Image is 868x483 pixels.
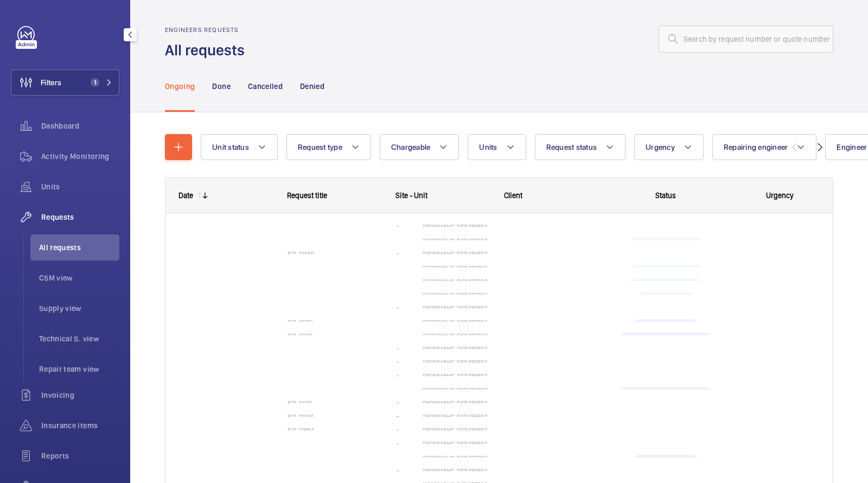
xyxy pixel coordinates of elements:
p: CBRE GWS- [GEOGRAPHIC_DATA] ([GEOGRAPHIC_DATA][PERSON_NAME]) [505,471,599,481]
span: Client [504,191,522,200]
button: Repairing engineer [712,134,817,160]
p: CBRE GWS- [GEOGRAPHIC_DATA] ([GEOGRAPHIC_DATA][PERSON_NAME]) [505,443,599,454]
p: [GEOGRAPHIC_DATA][PERSON_NAME] [423,372,490,379]
span: Unit status [212,143,249,151]
span: Supply view [39,303,119,314]
p: CBRE GWS- [GEOGRAPHIC_DATA] ([GEOGRAPHIC_DATA][PERSON_NAME]) [505,430,599,441]
span: Request status [546,143,597,151]
p: [GEOGRAPHIC_DATA][PERSON_NAME] [423,440,490,447]
p: [GEOGRAPHIC_DATA][PERSON_NAME] [423,250,490,257]
button: Units [468,134,526,160]
button: Urgency [634,134,704,160]
span: Reports [41,450,119,461]
p: Done [212,81,230,92]
button: Request type [286,134,371,160]
button: Request status [535,134,626,160]
p: CBRE GWS- [GEOGRAPHIC_DATA] ([GEOGRAPHIC_DATA][PERSON_NAME]) [505,403,599,414]
span: Engineer [837,143,867,151]
span: Urgency [766,191,794,200]
p: [GEOGRAPHIC_DATA][PERSON_NAME] [423,467,490,474]
span: Repairing engineer [724,143,788,151]
p: [GEOGRAPHIC_DATA][PERSON_NAME] [423,413,490,420]
h2: R25-10119 [288,399,382,406]
p: [GEOGRAPHIC_DATA][PERSON_NAME] [423,304,490,311]
span: Site - Unit [395,191,427,200]
span: Filters [41,77,61,88]
p: [GEOGRAPHIC_DATA][PERSON_NAME] [423,223,490,230]
p: Denied [300,81,324,92]
span: Insurance items [41,420,119,431]
p: CBRE GWS- [GEOGRAPHIC_DATA] ([GEOGRAPHIC_DATA][PERSON_NAME]) [505,226,599,237]
span: Status [655,191,676,200]
span: Units [479,143,497,151]
span: 1 [91,78,99,87]
span: Activity Monitoring [41,151,119,162]
h2: R25-10085 [288,413,382,420]
button: Unit status [201,134,278,160]
input: Search by request number or quote number [659,26,833,53]
p: CBRE GWS- [GEOGRAPHIC_DATA] ([GEOGRAPHIC_DATA][PERSON_NAME]) [505,253,599,264]
button: Filters1 [11,69,119,96]
h2: Engineers requests [165,26,251,34]
span: Request title [287,191,327,200]
span: Technical S. view [39,333,119,344]
span: Urgency [646,143,675,151]
h2: R25-10185 [288,332,382,339]
span: Requests [41,212,119,223]
span: Repair team view [39,364,119,374]
p: [GEOGRAPHIC_DATA][PERSON_NAME] [423,345,490,352]
p: CBRE GWS- [GEOGRAPHIC_DATA] ([GEOGRAPHIC_DATA][PERSON_NAME]) [505,362,599,373]
p: CBRE GWS- [GEOGRAPHIC_DATA] ([GEOGRAPHIC_DATA][PERSON_NAME]) [505,308,599,319]
span: CSM view [39,272,119,283]
h2: R25-10589 [288,250,382,257]
button: Chargeable [380,134,459,160]
p: CBRE GWS- [GEOGRAPHIC_DATA] ([GEOGRAPHIC_DATA][PERSON_NAME]) [505,348,599,359]
p: Cancelled [248,81,283,92]
span: All requests [39,242,119,253]
span: Dashboard [41,120,119,131]
p: [GEOGRAPHIC_DATA][PERSON_NAME] [423,427,490,433]
p: CBRE GWS- [GEOGRAPHIC_DATA] ([GEOGRAPHIC_DATA][PERSON_NAME]) [505,416,599,427]
p: [GEOGRAPHIC_DATA][PERSON_NAME] [423,359,490,365]
h2: R25-10292 [288,319,382,325]
p: Ongoing [165,81,195,92]
span: Chargeable [391,143,431,151]
span: Invoicing [41,390,119,401]
h2: R25-09684 [288,427,382,433]
p: CBRE GWS- [GEOGRAPHIC_DATA] ([GEOGRAPHIC_DATA][PERSON_NAME]) [505,376,599,386]
span: Units [41,181,119,192]
div: Date [178,191,193,200]
p: [GEOGRAPHIC_DATA][PERSON_NAME] [423,399,490,406]
span: Request type [298,143,342,151]
h1: All requests [165,40,251,60]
